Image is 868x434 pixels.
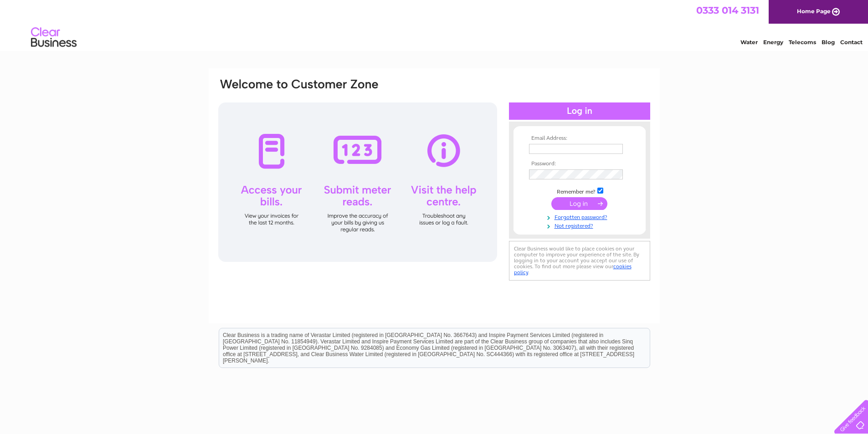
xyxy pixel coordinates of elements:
[740,39,758,46] a: Water
[527,186,632,195] td: Remember me?
[527,135,632,142] th: Email Address:
[529,212,632,221] a: Forgotten password?
[509,241,650,281] div: Clear Business would like to place cookies on your computer to improve your experience of the sit...
[527,161,632,167] th: Password:
[822,39,835,46] a: Blog
[31,24,77,51] img: logo.png
[763,39,783,46] a: Energy
[696,5,759,16] a: 0333 014 3131
[529,221,632,230] a: Not registered?
[789,39,816,46] a: Telecoms
[219,5,650,44] div: Clear Business is a trading name of Verastar Limited (registered in [GEOGRAPHIC_DATA] No. 3667643...
[840,39,863,46] a: Contact
[514,263,632,276] a: cookies policy
[551,197,607,210] input: Submit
